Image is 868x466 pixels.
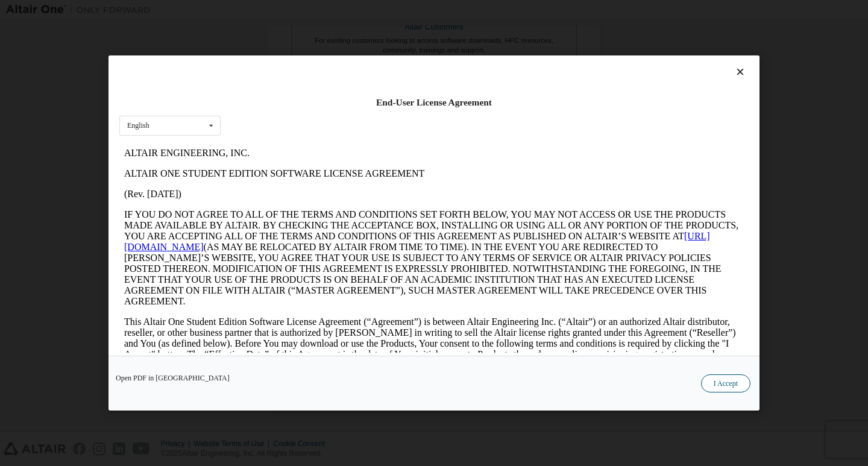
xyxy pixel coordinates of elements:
[5,46,624,57] p: (Rev. [DATE])
[119,96,749,109] div: End-User License Agreement
[5,88,591,109] a: [URL][DOMAIN_NAME]
[5,25,624,36] p: ALTAIR ONE STUDENT EDITION SOFTWARE LICENSE AGREEMENT
[701,374,750,392] button: I Accept
[127,122,149,129] div: English
[5,174,624,228] p: This Altair One Student Edition Software License Agreement (“Agreement”) is between Altair Engine...
[5,5,624,16] p: ALTAIR ENGINEERING, INC.
[116,374,230,382] a: Open PDF in [GEOGRAPHIC_DATA]
[5,66,624,164] p: IF YOU DO NOT AGREE TO ALL OF THE TERMS AND CONDITIONS SET FORTH BELOW, YOU MAY NOT ACCESS OR USE...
